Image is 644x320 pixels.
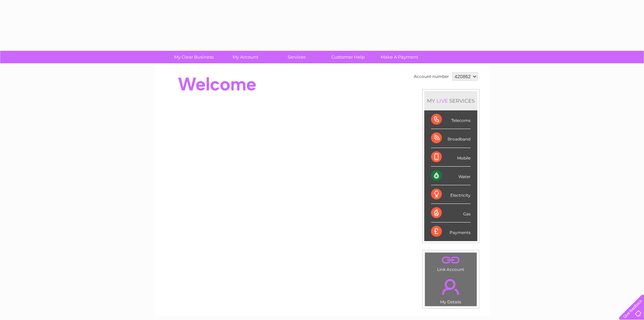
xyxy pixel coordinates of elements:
[431,167,471,185] div: Water
[431,185,471,204] div: Electricity
[217,51,273,63] a: My Account
[425,252,477,274] td: Link Account
[269,51,325,63] a: Services
[431,110,471,129] div: Telecoms
[427,275,475,299] a: .
[435,98,449,104] div: LIVE
[412,71,451,82] td: Account number
[431,222,471,241] div: Payments
[431,129,471,148] div: Broadband
[425,273,477,306] td: My Details
[431,148,471,167] div: Mobile
[166,51,222,63] a: My Clear Business
[372,51,427,63] a: Make A Payment
[427,254,475,266] a: .
[431,204,471,222] div: Gas
[320,51,376,63] a: Customer Help
[424,91,477,110] div: MY SERVICES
